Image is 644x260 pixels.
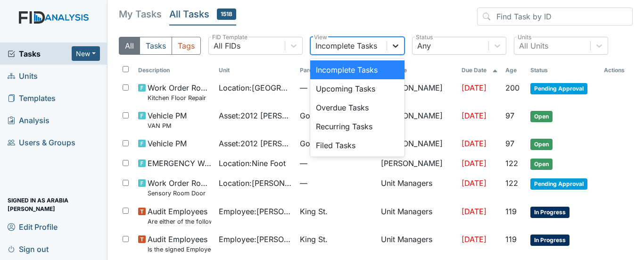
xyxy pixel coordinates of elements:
[300,177,373,189] span: —
[530,159,553,170] span: Open
[458,62,502,78] th: Toggle SortBy
[505,139,514,148] span: 97
[300,158,373,169] span: —
[148,234,212,254] span: Audit Employees Is the signed Employee Confidentiality Agreement in the file (HIPPA)?
[377,174,458,201] td: Unit Managers
[300,138,350,149] span: Goldsboro DP
[377,106,458,134] td: [PERSON_NAME]
[477,8,633,25] input: Find Task by ID
[502,62,527,78] th: Toggle SortBy
[148,206,212,226] span: Audit Employees Are either of the following in the file? "Consumer Report Release Forms" and the ...
[214,40,240,51] div: All FIDs
[505,83,520,92] span: 200
[530,83,587,94] span: Pending Approval
[169,8,236,21] h5: All Tasks
[134,62,215,78] th: Toggle SortBy
[530,178,587,190] span: Pending Approval
[377,202,458,230] td: Unit Managers
[219,82,292,93] span: Location : [GEOGRAPHIC_DATA]
[530,207,570,218] span: In Progress
[600,62,633,78] th: Actions
[219,234,292,245] span: Employee : [PERSON_NAME]
[530,235,570,246] span: In Progress
[462,178,487,188] span: [DATE]
[8,219,58,234] span: Edit Profile
[462,83,487,92] span: [DATE]
[505,178,518,188] span: 122
[8,197,100,212] span: Signed in as Arabia [PERSON_NAME]
[148,93,212,102] small: Kitchen Floor Repair
[505,111,514,120] span: 97
[462,235,487,244] span: [DATE]
[505,235,517,244] span: 119
[119,8,162,21] h5: My Tasks
[310,98,405,117] div: Overdue Tasks
[462,159,487,168] span: [DATE]
[417,40,431,51] div: Any
[377,62,458,78] th: Assignee
[219,138,292,149] span: Asset : 2012 [PERSON_NAME] 07541
[462,207,487,216] span: [DATE]
[377,230,458,258] td: Unit Managers
[505,159,518,168] span: 122
[296,62,377,78] th: Toggle SortBy
[8,242,49,256] span: Sign out
[8,48,72,59] a: Tasks
[123,66,129,72] input: Toggle All Rows Selected
[377,154,458,174] td: [PERSON_NAME]
[215,62,296,78] th: Toggle SortBy
[8,135,75,150] span: Users & Groups
[219,177,292,189] span: Location : [PERSON_NAME]
[462,139,487,148] span: [DATE]
[148,82,212,102] span: Work Order Routine Kitchen Floor Repair
[119,37,201,55] div: Type filter
[300,234,328,245] span: King St.
[219,110,292,121] span: Asset : 2012 [PERSON_NAME] 07541
[505,207,517,216] span: 119
[8,113,50,127] span: Analysis
[8,91,56,105] span: Templates
[219,158,286,169] span: Location : Nine Foot
[377,78,458,106] td: [PERSON_NAME]
[310,79,405,98] div: Upcoming Tasks
[140,37,172,55] button: Tasks
[377,134,458,154] td: [PERSON_NAME]
[217,8,236,20] span: 1518
[72,46,100,61] button: New
[300,110,350,121] span: Goldsboro DP
[219,206,292,217] span: Employee : [PERSON_NAME]
[148,217,212,226] small: Are either of the following in the file? "Consumer Report Release Forms" and the "MVR Disclosure ...
[172,37,201,55] button: Tags
[148,158,212,169] span: EMERGENCY Work Order
[530,139,553,150] span: Open
[300,82,373,93] span: —
[148,245,212,254] small: Is the signed Employee Confidentiality Agreement in the file (HIPPA)?
[310,117,405,136] div: Recurring Tasks
[300,206,328,217] span: King St.
[148,177,212,198] span: Work Order Routine Sensory Room Door
[315,40,377,51] div: Incomplete Tasks
[530,111,553,122] span: Open
[148,121,187,130] small: VAN PM
[148,138,187,149] span: Vehicle PM
[462,111,487,120] span: [DATE]
[119,37,140,55] button: All
[310,136,405,155] div: Filed Tasks
[8,68,38,83] span: Units
[519,40,548,51] div: All Units
[148,189,212,198] small: Sensory Room Door
[148,110,187,130] span: Vehicle PM VAN PM
[527,62,601,78] th: Toggle SortBy
[310,60,405,79] div: Incomplete Tasks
